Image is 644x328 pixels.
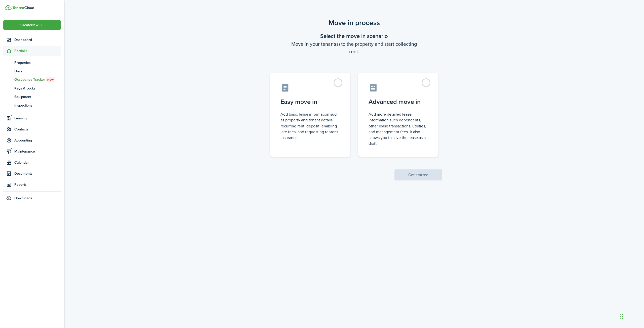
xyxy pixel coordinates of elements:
control-radio-card-description: Add basic lease information such as property and tenant details, recurring rent, deposit, enablin... [280,111,340,140]
span: Calendar [14,160,61,165]
button: Open menu [3,20,61,30]
span: Documents [14,171,61,176]
a: Units [3,67,61,75]
control-radio-card-title: Easy move in [280,97,340,106]
control-radio-card-title: Advanced move in [369,97,428,106]
a: Inspections [3,101,61,110]
span: Units [14,69,61,74]
img: TenantCloud [5,5,12,10]
wizard-step-header-title: Select the move in scenario [266,32,442,40]
span: New [47,77,54,82]
span: Create New [20,23,38,27]
span: Properties [14,60,61,65]
span: Equipment [14,94,61,100]
img: TenantCloud [12,6,34,9]
span: Leasing [14,116,61,121]
a: Dashboard [3,35,61,45]
span: Inspections [14,103,61,108]
a: Keys & Locks [3,84,61,92]
control-radio-card-description: Add more detailed lease information such dependents, other lease transactions, utilities, and man... [369,111,428,146]
iframe: Chat Widget [560,274,644,328]
span: Keys & Locks [14,86,61,91]
scenario-title: Move in process [266,18,442,28]
span: Contacts [14,127,61,132]
span: Downloads [14,196,32,201]
span: Maintenance [14,149,61,154]
span: Accounting [14,138,61,143]
span: Dashboard [14,37,61,42]
a: Equipment [3,92,61,101]
span: Occupancy Tracker [14,77,61,82]
span: Portfolio [14,48,61,54]
span: Reports [14,182,61,187]
div: Drag [620,309,623,324]
a: Occupancy TrackerNew [3,75,61,84]
wizard-step-header-description: Move in your tenant(s) to the property and start collecting rent. [266,40,442,55]
a: Properties [3,58,61,67]
a: Reports [3,180,61,190]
